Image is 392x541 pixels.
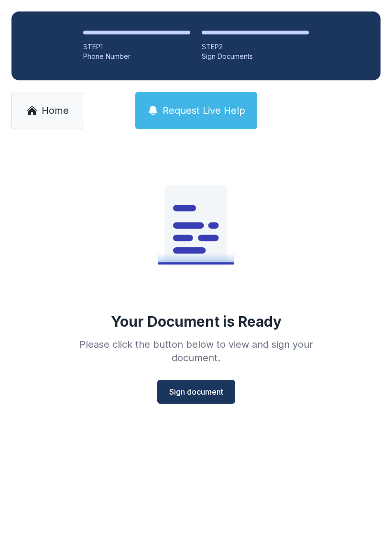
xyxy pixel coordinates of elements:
[58,338,334,364] div: Please click the button below to view and sign your document.
[169,386,223,397] span: Sign document
[202,52,309,61] div: Sign Documents
[83,42,190,52] div: STEP 1
[83,52,190,61] div: Phone Number
[111,313,282,330] div: Your Document is Ready
[202,42,309,52] div: STEP 2
[163,104,245,117] span: Request Live Help
[42,104,69,117] span: Home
